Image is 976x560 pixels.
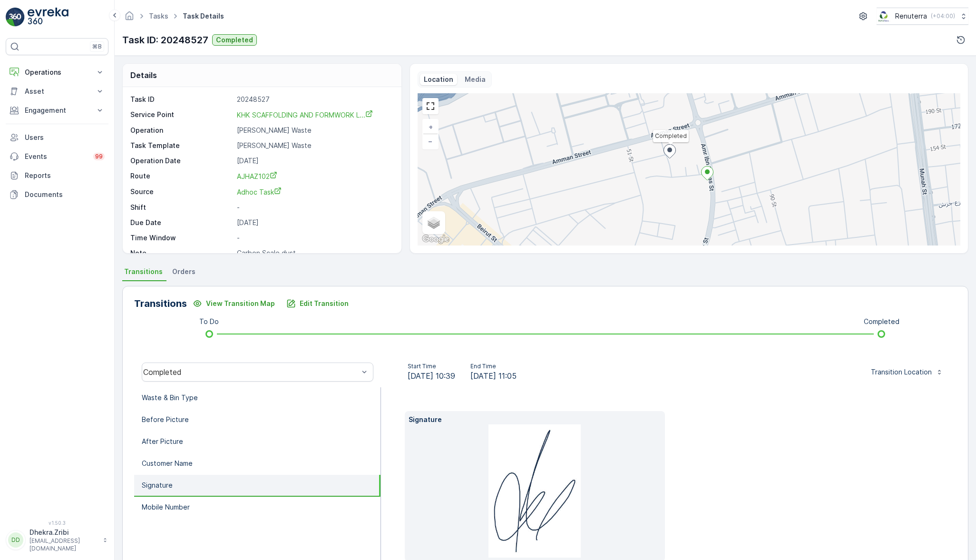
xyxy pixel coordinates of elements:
span: AJHAZ102 [237,172,277,180]
p: Mobile Number [142,502,190,512]
p: To Do [199,317,219,326]
p: Reports [25,171,105,180]
p: Task ID: 20248527 [122,33,208,47]
span: Adhoc Task [237,188,282,196]
div: Completed [143,368,359,376]
p: Dhekra.Zribi [29,528,98,537]
a: Reports [6,166,108,185]
span: v 1.50.3 [6,520,108,526]
p: Task ID [130,95,233,104]
p: Signature [142,481,173,490]
img: Google [420,233,451,246]
p: End Time [470,363,517,370]
p: Start Time [408,363,455,370]
p: [DATE] [237,218,391,227]
a: Users [6,128,108,147]
p: Customer Name [142,459,193,468]
a: Open this area in Google Maps (opens a new window) [420,233,451,246]
p: Events [25,152,88,161]
p: [EMAIL_ADDRESS][DOMAIN_NAME] [29,537,98,552]
p: Operation Date [130,156,233,166]
p: Waste & Bin Type [142,393,198,403]
span: + [429,123,433,131]
p: Transition Location [871,367,932,377]
p: Details [130,69,157,81]
a: Events99 [6,147,108,166]
button: Asset [6,82,108,101]
p: [PERSON_NAME] Waste [237,126,391,135]
a: Tasks [149,12,168,20]
div: DD [8,532,23,548]
span: Transitions [124,267,163,276]
button: Completed [212,34,257,46]
p: Transitions [134,296,187,311]
p: Completed [864,317,899,326]
p: Asset [25,87,89,96]
p: Renuterra [895,11,927,21]
a: Homepage [124,14,135,22]
p: Before Picture [142,415,189,424]
span: − [428,137,433,145]
button: Operations [6,63,108,82]
p: After Picture [142,437,183,446]
p: Signature [409,415,661,424]
img: logo [6,8,25,27]
a: Layers [423,212,444,233]
button: View Transition Map [187,296,281,311]
p: Carbon Scale dust [237,248,391,258]
p: Edit Transition [300,299,349,308]
button: Transition Location [865,364,949,380]
p: View Transition Map [206,299,275,308]
img: Screenshot_2024-07-26_at_13.33.01.png [877,11,891,21]
a: Documents [6,185,108,204]
button: Renuterra(+04:00) [877,8,968,25]
p: Due Date [130,218,233,227]
p: Operations [25,68,89,77]
a: AJHAZ102 [237,171,391,181]
p: 99 [95,153,103,160]
p: Engagement [25,106,89,115]
p: Completed [216,35,253,45]
p: Source [130,187,233,197]
span: KHK SCAFFOLDING AND FORMWORK L... [237,111,373,119]
button: Engagement [6,101,108,120]
p: Operation [130,126,233,135]
p: Service Point [130,110,233,120]
a: Adhoc Task [237,187,391,197]
a: Zoom Out [423,134,438,148]
p: Task Template [130,141,233,150]
p: Documents [25,190,105,199]
p: Users [25,133,105,142]
p: Route [130,171,233,181]
span: [DATE] 10:39 [408,370,455,382]
span: [DATE] 11:05 [470,370,517,382]
p: [DATE] [237,156,391,166]
a: KHK SCAFFOLDING AND FORMWORK L... [237,110,373,119]
p: ⌘B [92,43,102,50]
p: Media [465,75,486,84]
img: logo_light-DOdMpM7g.png [28,8,68,27]
span: Task Details [181,11,226,21]
p: ( +04:00 ) [931,12,955,20]
button: DDDhekra.Zribi[EMAIL_ADDRESS][DOMAIN_NAME] [6,528,108,552]
a: View Fullscreen [423,99,438,113]
a: Zoom In [423,120,438,134]
p: [PERSON_NAME] Waste [237,141,391,150]
button: Edit Transition [281,296,354,311]
p: - [237,233,391,243]
p: Time Window [130,233,233,243]
span: Orders [172,267,195,276]
p: - [237,203,391,212]
p: Location [424,75,453,84]
p: 20248527 [237,95,391,104]
p: Note [130,248,233,258]
p: Shift [130,203,233,212]
img: 8d55c5e1fa814aedb6c3e7fa80cfadf0.jpg [488,424,581,558]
